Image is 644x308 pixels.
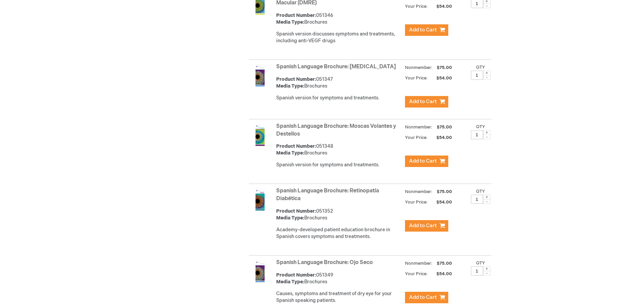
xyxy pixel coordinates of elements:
span: Add to Cart [409,27,437,33]
img: Spanish Language Brochure: Moscas Volantes y Destellos [249,124,271,146]
strong: Media Type: [276,19,304,25]
input: Qty [471,195,483,204]
strong: Your Price: [405,135,428,140]
button: Add to Cart [405,156,448,167]
strong: Product Number: [276,208,316,214]
button: Add to Cart [405,96,448,108]
div: 051348 Brochures [276,143,402,157]
strong: Your Price: [405,271,428,277]
strong: Media Type: [276,83,304,89]
div: 051349 Brochures [276,272,402,285]
strong: Nonmember: [405,64,432,72]
span: $54.00 [429,135,453,140]
div: Causes, symptoms and treatment of dry eye for your Spanish speaking patients. [276,290,402,304]
button: Add to Cart [405,24,448,36]
span: Add to Cart [409,158,437,164]
span: $54.00 [429,4,453,9]
div: Spanish version for symptoms and treatments. [276,162,402,168]
label: Qty [476,65,485,70]
div: Spanish version for symptoms and treatments. [276,95,402,101]
span: Add to Cart [409,98,437,105]
strong: Product Number: [276,143,316,149]
a: Spanish Language Brochure: Moscas Volantes y Destellos [276,123,396,137]
img: Spanish Language Brochure: Glaucoma [249,65,271,87]
div: 051352 Brochures [276,208,402,221]
img: Spanish Language Brochure: Retinopatía Diabética [249,189,271,211]
strong: Media Type: [276,279,304,285]
div: 051347 Brochures [276,76,402,90]
a: Spanish Language Brochure: Retinopatía Diabética [276,188,379,202]
strong: Media Type: [276,150,304,156]
div: 051346 Brochures [276,12,402,26]
span: $54.00 [429,75,453,81]
strong: Product Number: [276,272,316,278]
strong: Product Number: [276,13,316,18]
label: Qty [476,260,485,266]
strong: Media Type: [276,215,304,221]
span: $75.00 [436,261,453,266]
span: $75.00 [436,189,453,194]
strong: Your Price: [405,75,428,81]
input: Qty [471,130,483,139]
strong: Nonmember: [405,259,432,268]
strong: Product Number: [276,76,316,82]
strong: Nonmember: [405,123,432,132]
label: Qty [476,189,485,194]
span: Add to Cart [409,222,437,229]
div: Academy-developed patient education brochure in Spanish covers symptoms and treatments. [276,227,402,240]
strong: Your Price: [405,199,428,205]
button: Add to Cart [405,220,448,232]
a: Spanish Language Brochure: [MEDICAL_DATA] [276,64,396,70]
strong: Nonmember: [405,188,432,196]
input: Qty [471,266,483,276]
input: Qty [471,71,483,80]
span: $75.00 [436,124,453,130]
button: Add to Cart [405,292,448,303]
img: Spanish Language Brochure: Ojo Seco [249,261,271,282]
span: $54.00 [429,271,453,277]
label: Qty [476,124,485,129]
strong: Your Price: [405,4,428,9]
span: $75.00 [436,65,453,70]
div: Spanish version discusses symptoms and treatments, including anti-VEGF drugs [276,31,402,44]
span: $54.00 [429,199,453,205]
span: Add to Cart [409,294,437,301]
a: Spanish Language Brochure: Ojo Seco [276,259,373,266]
